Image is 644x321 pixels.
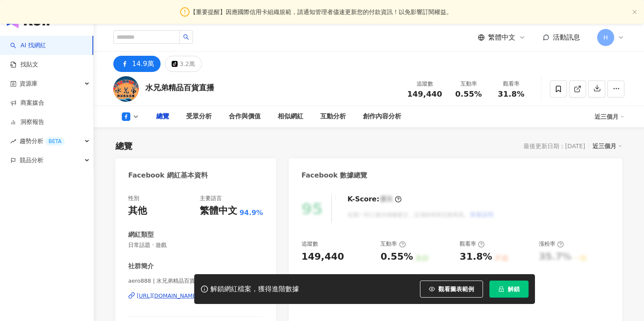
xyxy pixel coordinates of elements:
[523,143,585,149] div: 最後更新日期：[DATE]
[10,118,44,126] a: 洞察報告
[348,195,402,204] div: K-Score :
[10,138,16,144] span: rise
[128,195,139,202] div: 性別
[407,89,442,98] span: 149,440
[128,171,208,180] div: Facebook 網紅基本資料
[604,33,608,42] span: H
[113,56,161,72] button: 14.9萬
[180,58,195,70] div: 3.2萬
[498,286,504,292] span: lock
[380,250,413,264] div: 0.55%
[553,33,580,41] span: 活動訊息
[595,110,624,123] div: 近三個月
[452,80,485,88] div: 互動率
[498,90,524,98] span: 31.8%
[132,58,154,70] div: 14.9萬
[278,112,303,122] div: 相似網紅
[592,140,622,152] div: 近三個月
[128,241,263,249] span: 日常話題 · 遊戲
[113,76,139,102] img: KOL Avatar
[302,171,368,180] div: Facebook 數據總覽
[407,80,442,88] div: 追蹤數
[183,34,189,40] span: search
[302,250,344,264] div: 149,440
[508,286,520,292] span: 解鎖
[165,56,202,72] button: 3.2萬
[302,240,318,248] div: 追蹤數
[420,281,483,298] button: 觀看圖表範例
[128,230,154,239] div: 網紅類型
[460,240,485,248] div: 觀看率
[632,9,637,14] span: close
[115,140,132,152] div: 總覽
[10,41,46,50] a: searchAI 找網紅
[156,112,169,122] div: 總覽
[363,112,401,122] div: 創作內容分析
[380,240,405,248] div: 互動率
[10,60,38,69] a: 找貼文
[438,286,474,292] span: 觀看圖表範例
[20,132,65,151] span: 趨勢分析
[229,112,261,122] div: 合作與價值
[20,151,43,170] span: 競品分析
[210,285,299,294] div: 解鎖網紅檔案，獲得進階數據
[495,80,527,88] div: 觀看率
[539,240,564,248] div: 漲粉率
[128,204,147,218] div: 其他
[145,82,214,93] div: 水兄弟精品百貨直播
[489,281,529,298] button: 解鎖
[20,74,37,93] span: 資源庫
[239,208,263,218] span: 94.9%
[632,9,637,15] button: close
[190,7,452,17] span: 【重要提醒】因應國際信用卡組織規範，請通知管理者儘速更新您的付款資訊！以免影響訂閱權益。
[488,33,515,42] span: 繁體中文
[186,112,212,122] div: 受眾分析
[455,90,482,98] span: 0.55%
[320,112,346,122] div: 互動分析
[10,99,44,107] a: 商案媒合
[128,262,154,271] div: 社群簡介
[200,204,237,218] div: 繁體中文
[45,137,65,146] div: BETA
[460,250,492,264] div: 31.8%
[200,195,222,202] div: 主要語言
